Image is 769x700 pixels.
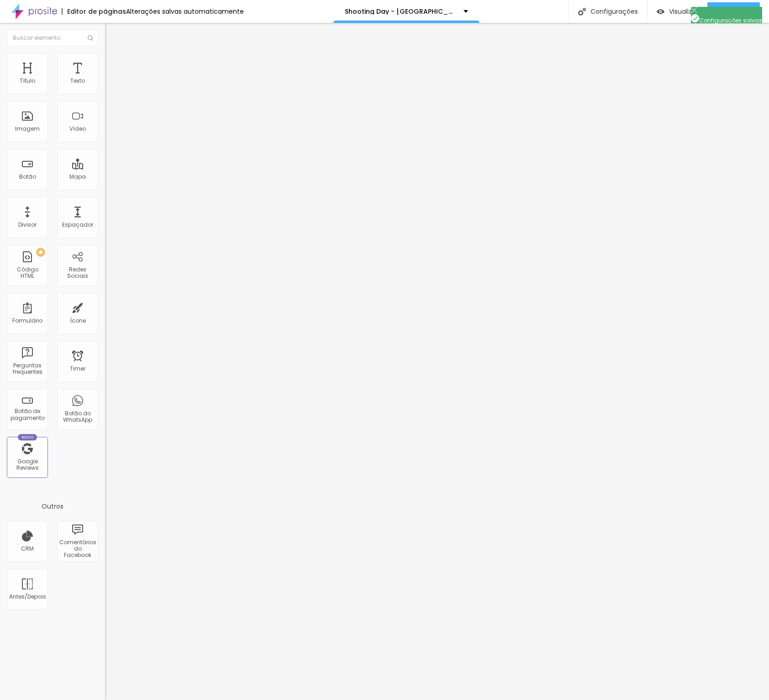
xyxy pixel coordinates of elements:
div: Formulário [12,318,42,324]
div: Imagem [15,126,40,132]
div: Novo [18,434,37,440]
button: Publicar [707,2,760,21]
input: Buscar elemento [7,30,98,46]
div: Texto [70,78,85,84]
div: Timer [70,366,85,372]
div: Mapa [69,174,86,180]
div: Botão de pagamento [9,408,45,421]
img: Icone [691,14,699,22]
img: view-1.svg [657,8,664,16]
div: Ícone [70,318,86,324]
div: Botão [19,174,36,180]
div: Comentários do Facebook [59,539,95,559]
div: Divisor [18,222,37,228]
div: Alterações salvas automaticamente [126,8,244,15]
div: Google Reviews [9,458,45,472]
div: Redes Sociais [59,266,95,280]
div: Vídeo [69,126,86,132]
div: Antes/Depois [9,594,45,600]
div: Espaçador [62,222,93,228]
div: CRM [21,546,34,552]
img: Icone [88,35,93,41]
span: Visualizar [669,8,698,15]
button: Visualizar [648,2,707,21]
div: Perguntas frequentes [9,362,45,376]
img: Icone [691,7,697,13]
iframe: Editor [105,23,769,700]
span: Configurações salvas [691,16,762,24]
img: Icone [578,8,586,16]
div: Editor de páginas [62,8,126,15]
div: Título [20,78,35,84]
div: Botão do WhatsApp [59,410,95,424]
div: Código HTML [9,266,45,280]
p: Shooting Day - [GEOGRAPHIC_DATA] [345,8,457,15]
